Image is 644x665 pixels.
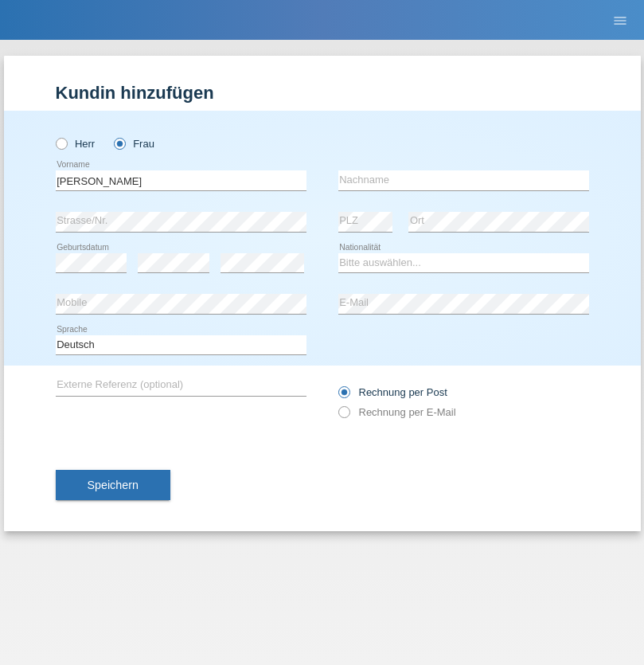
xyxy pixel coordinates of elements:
[338,406,456,418] label: Rechnung per E-Mail
[338,406,349,426] input: Rechnung per E-Mail
[114,138,124,148] input: Frau
[114,138,154,150] label: Frau
[56,138,96,150] label: Herr
[604,15,636,25] a: menu
[56,138,66,148] input: Herr
[56,470,170,500] button: Speichern
[338,386,447,398] label: Rechnung per Post
[56,83,589,103] h1: Kundin hinzufügen
[612,13,628,29] i: menu
[338,386,349,406] input: Rechnung per Post
[88,479,139,491] span: Speichern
